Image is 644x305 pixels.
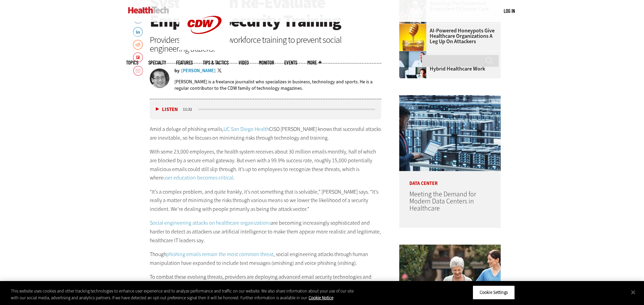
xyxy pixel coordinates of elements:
p: With some 23,000 employees, the health system receives about 30 million emails monthly, half of w... [150,147,382,182]
a: UC San Diego Health [223,126,269,133]
a: user education becomes critical [163,174,233,181]
a: Log in [504,8,515,14]
a: Tips & Tactics [203,60,229,65]
p: [PERSON_NAME] is a freelance journalist who specializes in business, technology and sports. He is... [174,79,382,91]
a: More information about your privacy [309,295,333,301]
div: This website uses cookies and other tracking technologies to enhance user experience and to analy... [11,288,354,301]
button: Listen [156,107,178,112]
a: MonITor [259,60,274,65]
img: remote call with care team [399,51,426,78]
img: Home [128,7,169,13]
a: CDW [179,45,230,52]
img: engineer with laptop overlooking data center [399,95,501,171]
p: Though , social engineering attacks through human manipulation have expanded to include text mess... [150,250,382,267]
a: Social engineering attacks on healthcare organizations [150,219,271,226]
a: Video [239,60,249,65]
a: phishing emails remain the most common threat [166,251,273,258]
a: remote call with care team [399,51,430,57]
span: More [307,60,321,65]
div: duration [182,106,197,112]
a: Meeting the Demand for Modern Data Centers in Healthcare [409,190,476,213]
a: Events [284,60,297,65]
p: Amid a deluge of phishing emails, CISO [PERSON_NAME] knows that successful attacks are inevitable... [150,125,382,142]
span: Specialty [148,60,166,65]
span: Topics [126,60,138,65]
button: Cookie Settings [473,285,515,300]
a: Features [176,60,193,65]
div: User menu [504,7,515,15]
button: Close [626,285,641,300]
div: media player [150,99,382,119]
p: Data Center [399,171,501,186]
p: are becoming increasingly sophisticated and harder to detect as attackers use artificial intellig... [150,219,382,245]
a: PAM: Privileged Access Management in Remote and Hybrid Healthcare Work [399,55,497,72]
p: “It’s a complex problem, and quite frankly, it’s not something that is solvable,” [PERSON_NAME] s... [150,188,382,214]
